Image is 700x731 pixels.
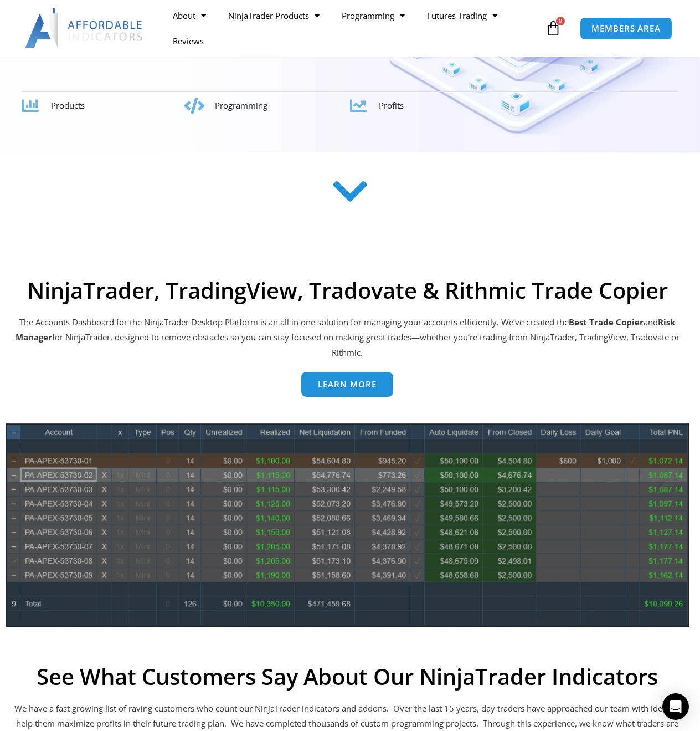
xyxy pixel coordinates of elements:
[662,693,689,720] div: Open Intercom Messenger
[416,3,508,28] a: Futures Trading
[580,17,672,40] a: MEMBERS AREA
[569,316,644,328] b: Best Trade Copier
[25,8,144,48] img: LogoAI | Affordable Indicators – NinjaTrader
[162,3,543,54] nav: Menu
[162,3,217,28] a: About
[318,380,377,388] span: Learn more
[51,100,85,111] span: Products
[6,663,689,690] h2: See What Customers Say About Our NinjaTrader Indicators
[162,28,215,54] a: Reviews
[379,100,404,111] span: Profits
[6,423,689,627] img: wideview8 28 2 | Affordable Indicators – NinjaTrader
[556,17,565,25] span: 0
[301,372,393,397] a: Learn more
[6,315,689,361] p: The Accounts Dashboard for the NinjaTrader Desktop Platform is an all in one solution for managin...
[331,3,416,28] a: Programming
[6,277,689,304] h2: NinjaTrader, TradingView, Tradovate & Rithmic Trade Copier
[529,12,578,44] a: 0
[217,3,331,28] a: NinjaTrader Products
[591,24,661,33] span: MEMBERS AREA
[215,100,267,111] span: Programming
